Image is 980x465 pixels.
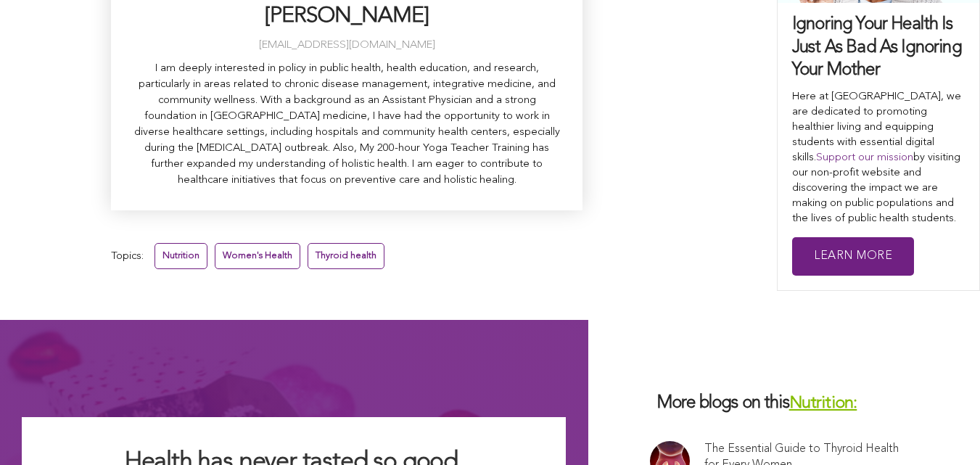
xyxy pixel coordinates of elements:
[650,392,918,415] h3: More blogs on this
[155,243,207,268] a: Nutrition
[111,247,144,266] span: Topics:
[789,395,857,412] a: Nutrition:
[133,2,561,30] h3: [PERSON_NAME]
[133,38,561,54] p: [EMAIL_ADDRESS][DOMAIN_NAME]
[907,395,980,465] iframe: Chat Widget
[215,243,300,268] a: Women's Health
[133,61,561,189] p: I am deeply interested in policy in public health, health education, and research, particularly i...
[308,243,384,268] a: Thyroid health
[792,237,914,276] a: Learn More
